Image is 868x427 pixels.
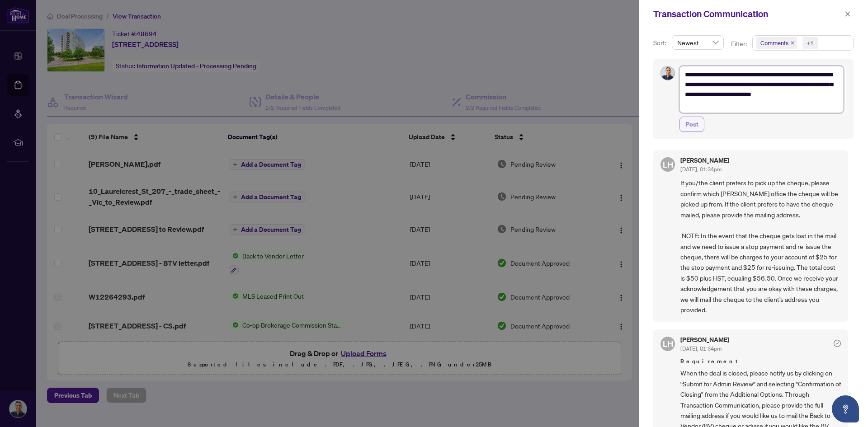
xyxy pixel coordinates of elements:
[844,11,851,17] span: close
[680,166,722,173] span: [DATE], 01:34pm
[834,340,841,347] span: check-circle
[731,39,748,49] p: Filter:
[661,66,675,80] img: Profile Icon
[677,36,718,49] span: Newest
[790,41,795,45] span: close
[807,38,814,47] div: +1
[680,357,841,366] span: Requirement
[679,117,704,132] button: Post
[832,395,859,422] button: Open asap
[663,338,673,350] span: LH
[760,38,788,47] span: Comments
[680,345,722,352] span: [DATE], 01:34pm
[653,7,842,21] div: Transaction Communication
[685,117,698,131] span: Post
[680,178,841,315] span: If you/the client prefers to pick up the cheque, please confirm which [PERSON_NAME] office the ch...
[756,37,797,49] span: Comments
[663,158,673,171] span: LH
[653,38,668,48] p: Sort:
[680,157,729,164] h5: [PERSON_NAME]
[680,337,729,343] h5: [PERSON_NAME]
